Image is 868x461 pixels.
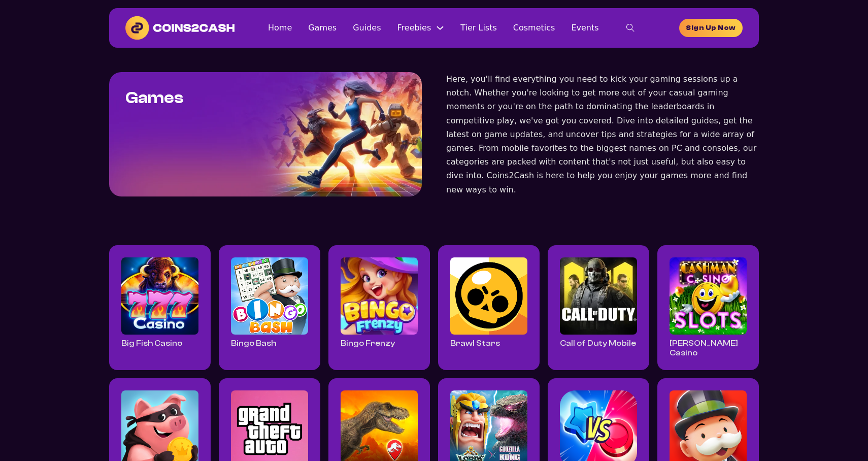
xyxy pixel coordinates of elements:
[446,116,756,194] span: Dive into detailed guides, get the latest on game updates, and uncover tips and strategies for a ...
[125,16,235,40] img: Coins2Cash Logo
[670,339,738,357] a: Cashman Casino game posts
[121,257,198,335] img: Big Fish Casino
[450,339,500,348] a: Brawl Stars game posts
[560,339,636,348] a: Call of Duty Mobile game posts
[615,18,646,38] button: toggle search
[308,21,337,35] a: Games
[560,257,637,335] img: Call of Duty Mobile icon
[125,88,184,108] h1: Games
[513,21,555,35] a: Cosmetics
[121,339,182,348] a: Big Fish Casino game posts
[571,21,598,35] a: Events
[670,257,747,335] img: Cashman Casino icon
[353,21,381,35] a: Guides
[460,21,497,35] a: Tier Lists
[446,74,738,125] span: Here, you'll find everything you need to kick your gaming sessions up a notch. Whether you're loo...
[341,257,418,335] img: Bingo Frenzy icon
[268,21,292,35] a: Home
[397,21,431,35] a: Freebies
[341,339,395,348] a: Bingo Frenzy game posts
[436,24,444,32] button: Freebies Sub menu
[231,339,276,348] a: Bingo Bash game posts
[679,19,743,37] a: homepage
